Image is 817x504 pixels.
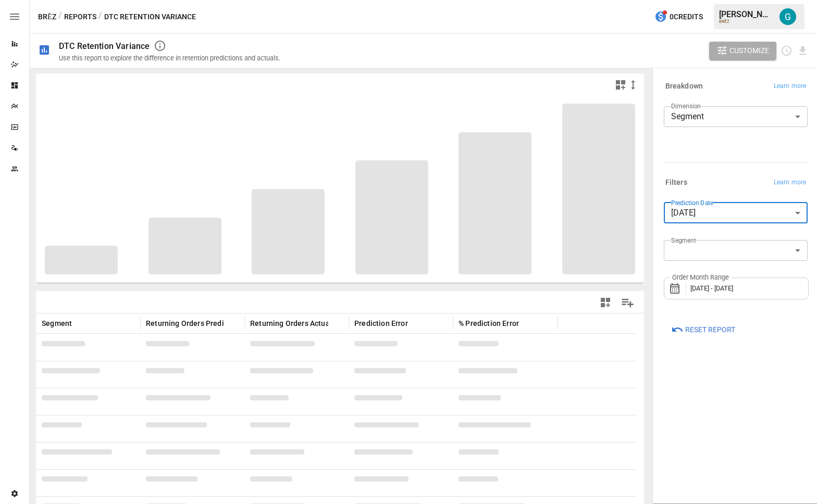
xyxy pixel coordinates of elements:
div: / [58,10,62,23]
button: Sort [520,316,535,331]
label: Segment [671,236,696,245]
span: [DATE] - [DATE] [690,284,733,292]
span: Returning Orders Prediction [146,318,241,329]
button: Sort [329,316,344,331]
span: Segment [42,318,72,329]
label: Prediction Date [671,198,713,207]
button: Sort [225,316,240,331]
div: / [98,10,102,23]
label: Order Month Range [670,273,732,282]
span: 0 Credits [670,10,703,23]
h6: Filters [665,177,687,188]
span: Customize [729,44,769,57]
button: Download report [797,45,809,57]
button: Reset Report [664,320,742,339]
img: Gavin Acres [779,8,796,25]
button: Reports [64,10,96,23]
button: Manage Columns [616,291,639,314]
button: Customize [709,42,777,60]
span: % Prediction Error [459,318,519,329]
button: Schedule report [781,45,793,57]
button: Sort [73,316,88,331]
div: [DATE] [664,203,808,223]
label: Dimension [671,102,701,110]
div: [PERSON_NAME] [719,9,773,19]
div: Use this report to explore the difference in retention predictions and actuals. [59,54,280,62]
span: Returning Orders Actuals [250,318,336,329]
div: BRĒZ [719,19,773,24]
h6: Breakdown [665,81,703,92]
span: Learn more [774,178,806,188]
span: Prediction Error [354,318,408,329]
button: BRĒZ [38,10,56,23]
button: Sort [409,316,424,331]
span: Reset Report [685,323,735,336]
span: Learn more [774,81,806,92]
div: Segment [664,106,808,127]
button: 0Credits [650,7,707,27]
button: Gavin Acres [773,2,802,31]
div: DTC Retention Variance [59,41,150,51]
